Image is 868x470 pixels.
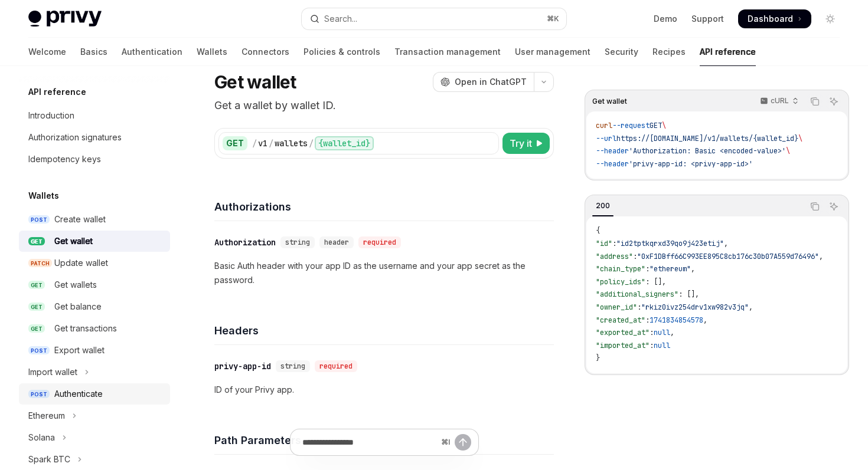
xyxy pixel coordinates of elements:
[645,315,650,325] span: :
[80,38,107,66] a: Basics
[596,121,612,130] span: curl
[650,341,654,350] span: :
[821,9,840,28] button: Toggle dark mode
[54,387,103,401] div: Authenticate
[700,38,756,66] a: API reference
[28,303,45,311] span: GET
[650,315,703,325] span: 1741834854578
[654,341,670,350] span: null
[691,264,695,274] span: ,
[223,136,247,150] div: GET
[19,318,170,339] a: GETGet transactions
[214,71,296,93] h1: Get wallet
[28,189,59,203] h5: Wallets
[285,238,310,247] span: string
[242,38,289,66] a: Connectors
[54,321,117,336] div: Get transactions
[275,137,308,149] div: wallets
[652,38,686,66] a: Recipes
[748,13,793,25] span: Dashboard
[19,361,170,383] button: Toggle Import wallet section
[616,239,724,248] span: "id2tptkqrxd39qo9j423etij"
[324,238,349,247] span: header
[826,199,841,214] button: Ask AI
[629,146,786,156] span: 'Authorization: Basic <encoded-value>'
[637,303,641,312] span: :
[28,409,65,423] div: Ethereum
[28,365,77,379] div: Import wallet
[662,121,666,130] span: \
[650,121,662,130] span: GET
[654,328,670,337] span: null
[19,340,170,361] a: POSTExport wallet
[629,159,753,169] span: 'privy-app-id: <privy-app-id>'
[807,94,823,109] button: Copy the contents from the code block
[252,137,257,149] div: /
[596,353,600,363] span: }
[510,136,532,150] span: Try it
[54,300,102,314] div: Get balance
[678,290,699,299] span: : [],
[19,105,170,126] a: Introduction
[641,303,749,312] span: "rkiz0ivz254drv1xw982v3jq"
[54,234,93,248] div: Get wallet
[214,97,554,114] p: Get a wallet by wallet ID.
[596,264,645,274] span: "chain_type"
[19,127,170,148] a: Authorization signatures
[612,121,650,130] span: --request
[502,133,550,154] button: Try it
[654,13,677,25] a: Demo
[28,346,50,355] span: POST
[28,130,122,144] div: Authorization signatures
[19,209,170,230] a: POSTCreate wallet
[324,12,357,26] div: Search...
[612,239,616,248] span: :
[54,278,97,292] div: Get wallets
[753,91,804,111] button: cURL
[605,38,638,66] a: Security
[28,259,52,268] span: PATCH
[214,259,554,287] p: Basic Auth header with your app ID as the username and your app secret as the password.
[616,134,798,143] span: https://[DOMAIN_NAME]/v1/wallets/{wallet_id}
[304,38,380,66] a: Policies & controls
[596,159,629,169] span: --header
[724,239,728,248] span: ,
[19,427,170,448] button: Toggle Solana section
[28,215,50,224] span: POST
[28,324,45,333] span: GET
[596,290,678,299] span: "additional_signers"
[28,430,55,445] div: Solana
[650,264,691,274] span: "ethereum"
[455,76,527,88] span: Open in ChatGPT
[592,97,627,106] span: Get wallet
[596,277,645,287] span: "policy_ids"
[358,236,401,248] div: required
[28,85,86,99] h5: API reference
[633,252,637,261] span: :
[302,8,566,29] button: Open search
[54,212,106,226] div: Create wallet
[28,452,70,466] div: Spark BTC
[19,274,170,295] a: GETGet wallets
[214,199,554,215] h4: Authorizations
[214,236,276,248] div: Authorization
[28,11,102,27] img: light logo
[28,152,101,166] div: Idempotency keys
[515,38,590,66] a: User management
[302,429,436,455] input: Ask a question...
[309,137,314,149] div: /
[670,328,674,337] span: ,
[214,383,554,397] p: ID of your Privy app.
[269,137,273,149] div: /
[28,281,45,290] span: GET
[19,252,170,274] a: PATCHUpdate wallet
[786,146,790,156] span: \
[596,226,600,235] span: {
[771,96,789,106] p: cURL
[214,360,271,372] div: privy-app-id
[315,136,374,150] div: {wallet_id}
[691,13,724,25] a: Support
[122,38,182,66] a: Authentication
[596,315,645,325] span: "created_at"
[650,328,654,337] span: :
